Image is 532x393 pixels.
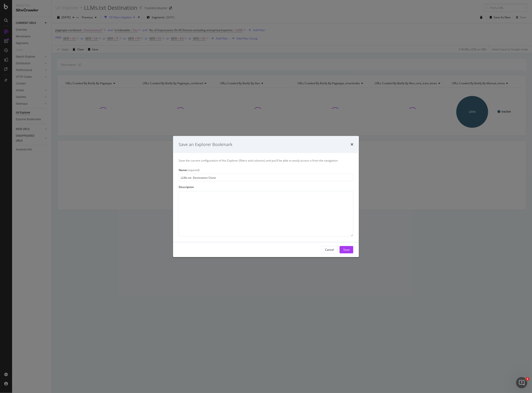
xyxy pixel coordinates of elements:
[526,377,529,381] span: 1
[343,248,350,252] div: Save
[179,141,232,147] div: Save an Explorer Bookmark
[516,377,527,388] iframe: Intercom live chat
[340,246,353,253] button: Save
[351,141,353,147] div: times
[187,168,200,172] span: (required)
[179,185,353,189] div: Description
[321,246,338,253] button: Cancel
[179,159,353,162] div: Save the current configuration of this Explorer (filters and columns) and you’ll be able to easil...
[173,136,359,257] div: modal
[325,248,334,252] div: Cancel
[179,168,187,172] span: Name
[179,174,353,181] input: Enter a name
